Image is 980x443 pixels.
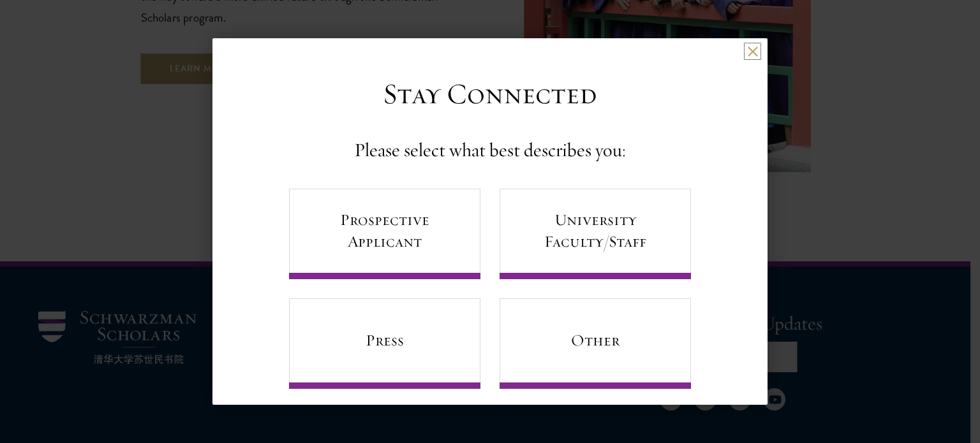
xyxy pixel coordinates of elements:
[383,76,597,112] h3: Stay Connected
[289,298,480,389] a: Press
[500,189,691,279] a: University Faculty/Staff
[289,189,480,279] a: Prospective Applicant
[354,138,626,163] h4: Please select what best describes you:
[500,298,691,389] a: Other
